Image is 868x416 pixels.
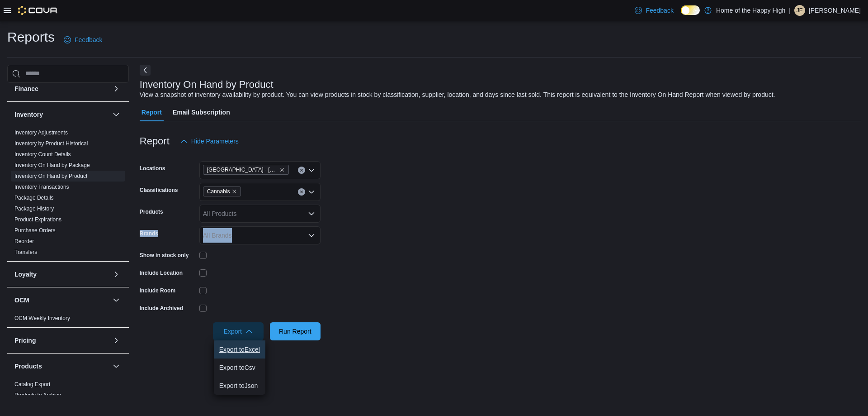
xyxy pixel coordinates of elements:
[191,137,239,146] span: Hide Parameters
[308,210,315,217] button: Open list of options
[14,110,43,119] h3: Inventory
[14,151,71,158] span: Inventory Count Details
[140,165,165,172] label: Locations
[14,392,61,398] a: Products to Archive
[219,346,260,353] span: Export to Excel
[14,270,109,279] button: Loyalty
[7,379,129,404] div: Products
[14,195,54,201] a: Package Details
[797,5,803,16] span: JE
[279,167,285,172] button: Remove Edmonton - Jackson Heights - Fire & Flower from selection in this group
[7,28,55,46] h1: Reports
[214,359,265,377] button: Export toCsv
[14,84,109,93] button: Finance
[214,377,265,395] button: Export toJson
[279,327,311,336] span: Run Report
[218,322,258,340] span: Export
[7,127,129,261] div: Inventory
[14,381,50,387] a: Catalog Export
[308,188,315,196] button: Open list of options
[14,183,69,191] span: Inventory Transactions
[14,162,90,169] span: Inventory On Hand by Package
[14,205,54,212] span: Package History
[140,208,163,215] label: Products
[308,167,315,174] button: Open list of options
[142,103,162,121] span: Report
[14,110,109,119] button: Inventory
[14,84,38,93] h3: Finance
[794,5,805,16] div: Jeremiah Edwards
[60,31,106,49] a: Feedback
[716,5,785,16] p: Home of the Happy High
[140,186,178,194] label: Classifications
[140,269,183,277] label: Include Location
[14,315,70,321] a: OCM Weekly Inventory
[14,162,90,168] a: Inventory On Hand by Package
[111,269,122,280] button: Loyalty
[14,216,61,223] span: Product Expirations
[298,167,305,174] button: Clear input
[111,295,122,306] button: OCM
[140,79,274,90] h3: Inventory On Hand by Product
[140,65,151,76] button: Next
[14,227,56,234] span: Purchase Orders
[203,165,289,175] span: Edmonton - Jackson Heights - Fire & Flower
[14,206,54,212] a: Package History
[111,335,122,346] button: Pricing
[203,186,241,196] span: Cannabis
[14,140,88,147] span: Inventory by Product Historical
[14,238,34,244] a: Reorder
[14,362,109,371] button: Products
[140,252,189,259] label: Show in stock only
[231,189,237,194] button: Remove Cannabis from selection in this group
[219,364,260,371] span: Export to Csv
[14,227,56,234] a: Purchase Orders
[173,103,230,121] span: Email Subscription
[140,136,170,147] h3: Report
[308,232,315,239] button: Open list of options
[14,296,109,305] button: OCM
[177,132,242,150] button: Hide Parameters
[14,129,68,136] span: Inventory Adjustments
[14,194,54,201] span: Package Details
[14,392,61,399] span: Products to Archive
[207,187,230,196] span: Cannabis
[14,315,70,322] span: OCM Weekly Inventory
[14,270,37,279] h3: Loyalty
[7,313,129,327] div: OCM
[75,35,102,44] span: Feedback
[140,230,158,237] label: Brands
[14,336,109,345] button: Pricing
[270,322,321,340] button: Run Report
[140,90,775,100] div: View a snapshot of inventory availability by product. You can view products in stock by classific...
[213,322,264,340] button: Export
[14,362,42,371] h3: Products
[646,6,673,15] span: Feedback
[14,172,87,180] span: Inventory On Hand by Product
[14,249,37,256] span: Transfers
[14,238,34,245] span: Reorder
[631,1,677,19] a: Feedback
[140,287,175,294] label: Include Room
[789,5,791,16] p: |
[14,296,29,305] h3: OCM
[18,6,58,15] img: Cova
[14,336,36,345] h3: Pricing
[809,5,861,16] p: [PERSON_NAME]
[298,188,305,196] button: Clear input
[207,165,278,174] span: [GEOGRAPHIC_DATA] - [PERSON_NAME][GEOGRAPHIC_DATA] - Fire & Flower
[14,140,88,147] a: Inventory by Product Historical
[140,305,183,312] label: Include Archived
[681,5,700,15] input: Dark Mode
[111,109,122,120] button: Inventory
[14,151,71,158] a: Inventory Count Details
[111,83,122,94] button: Finance
[214,340,265,359] button: Export toExcel
[14,173,87,179] a: Inventory On Hand by Product
[14,129,68,136] a: Inventory Adjustments
[219,382,260,389] span: Export to Json
[111,361,122,372] button: Products
[14,216,61,223] a: Product Expirations
[14,184,69,190] a: Inventory Transactions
